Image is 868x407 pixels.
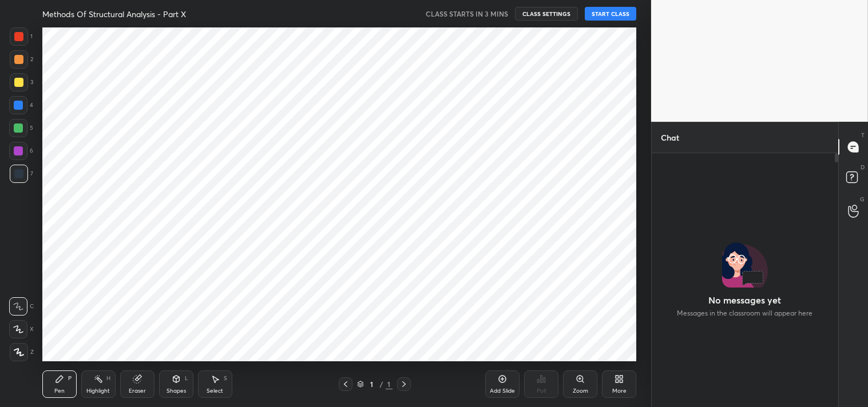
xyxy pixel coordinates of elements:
div: Shapes [167,388,186,394]
div: 4 [9,96,33,114]
div: / [380,381,383,388]
div: S [224,376,227,381]
div: Highlight [86,388,110,394]
h5: CLASS STARTS IN 3 MINS [426,9,508,19]
div: 1 [366,381,378,388]
p: D [861,163,865,171]
div: 3 [10,73,33,91]
div: 1 [386,379,393,389]
button: START CLASS [585,7,636,21]
div: 6 [9,142,33,160]
div: 7 [10,165,33,183]
div: Zoom [573,388,588,394]
div: L [185,376,188,381]
div: H [106,376,110,381]
div: C [9,297,34,316]
div: Eraser [129,388,146,394]
div: P [68,376,72,381]
div: Add Slide [490,388,515,394]
div: Z [10,343,34,361]
div: X [9,320,34,338]
div: 5 [9,119,33,137]
div: 1 [10,27,33,46]
p: G [860,195,865,203]
p: Chat [652,122,688,153]
div: Select [207,388,223,394]
button: CLASS SETTINGS [515,7,578,21]
div: More [612,388,627,394]
p: T [861,131,865,139]
div: 2 [10,50,33,69]
h4: Methods Of Structural Analysis - Part X [42,9,186,19]
div: Pen [54,388,65,394]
